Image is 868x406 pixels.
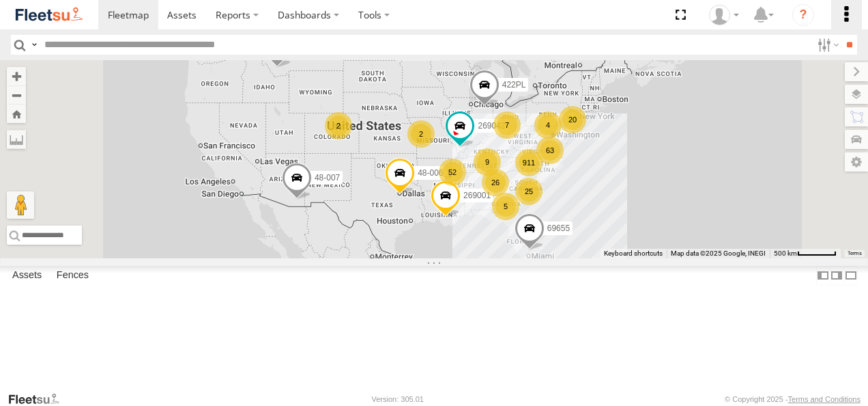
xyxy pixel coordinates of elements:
[725,395,860,403] div: © Copyright 2025 -
[502,80,526,90] span: 422PL
[788,395,860,403] a: Terms and Conditions
[478,121,505,131] span: 269042
[770,249,841,258] button: Map Scale: 500 km per 54 pixels
[792,4,814,26] i: ?
[315,174,340,183] span: 48-007
[474,148,501,176] div: 9
[534,111,562,139] div: 4
[7,191,34,219] button: Drag Pegman onto the map to open Street View
[50,266,96,285] label: Fences
[325,112,352,139] div: 2
[559,106,586,133] div: 20
[482,169,509,196] div: 26
[704,5,744,25] div: Cristy Hull
[8,392,70,406] a: Visit our Website
[830,266,843,286] label: Dock Summary Table to the Right
[463,191,491,201] span: 269001
[7,105,26,123] button: Zoom Home
[844,266,858,286] label: Hide Summary Table
[671,249,766,257] span: Map data ©2025 Google, INEGI
[845,152,868,172] label: Map Settings
[29,35,40,55] label: Search Query
[536,137,564,164] div: 63
[372,395,424,403] div: Version: 305.01
[7,67,26,85] button: Zoom in
[492,193,519,220] div: 5
[7,85,26,105] button: Zoom out
[418,168,443,178] span: 48-006
[439,159,466,186] div: 52
[604,249,663,258] button: Keyboard shortcuts
[515,178,542,205] div: 25
[547,224,570,234] span: 69655
[5,266,48,285] label: Assets
[812,35,841,55] label: Search Filter Options
[848,251,862,256] a: Terms
[407,120,435,148] div: 2
[774,249,797,257] span: 500 km
[7,130,26,149] label: Measure
[493,111,521,139] div: 7
[816,266,830,286] label: Dock Summary Table to the Left
[515,149,542,176] div: 911
[14,5,85,24] img: fleetsu-logo-horizontal.svg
